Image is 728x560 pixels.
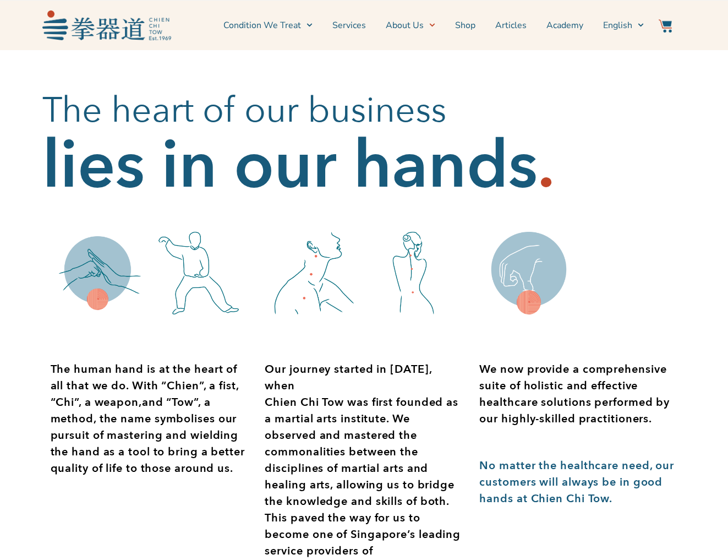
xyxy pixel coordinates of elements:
[495,12,527,39] a: Articles
[51,361,249,477] div: Page 1
[42,144,538,188] h2: lies in our hands
[546,12,583,39] a: Academy
[455,12,475,39] a: Shop
[538,144,555,188] h2: .
[603,19,632,32] span: English
[332,12,366,39] a: Services
[479,458,677,507] p: No matter the healthcare need, our customers will always be in good hands at Chien Chi Tow.
[479,361,677,427] div: Page 1
[177,12,644,39] nav: Menu
[42,89,686,133] h2: The heart of our business
[51,361,249,477] p: The human hand is at the heart of all that we do. With “Chien”, a fist, “Chi”, a weapon,and “Tow”...
[479,458,677,507] div: Page 1
[659,19,672,32] img: Website Icon-03
[223,12,313,39] a: Condition We Treat
[479,361,677,427] p: We now provide a comprehensive suite of holistic and effective healthcare solutions performed by ...
[603,12,644,39] a: English
[386,12,435,39] a: About Us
